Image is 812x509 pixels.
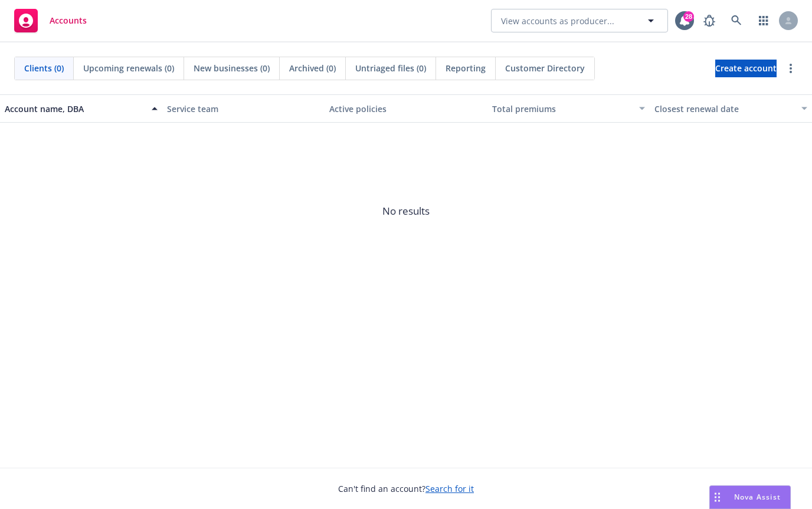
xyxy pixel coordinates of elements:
[425,483,474,494] a: Search for it
[710,486,725,508] div: Drag to move
[491,9,668,32] button: View accounts as producer...
[5,103,145,115] div: Account name, DBA
[784,61,798,75] a: more
[355,62,426,74] span: Untriaged files (0)
[734,492,781,502] span: Nova Assist
[698,9,721,32] a: Report a Bug
[501,15,614,27] span: View accounts as producer...
[50,16,87,25] span: Accounts
[325,94,487,123] button: Active policies
[9,4,91,37] a: Accounts
[715,60,777,77] a: Create account
[715,57,777,80] span: Create account
[505,62,585,74] span: Customer Directory
[24,62,64,74] span: Clients (0)
[446,62,486,74] span: Reporting
[289,62,336,74] span: Archived (0)
[487,94,650,123] button: Total premiums
[329,103,482,115] div: Active policies
[162,94,325,123] button: Service team
[650,94,812,123] button: Closest renewal date
[752,9,775,32] a: Switch app
[167,103,320,115] div: Service team
[492,103,632,115] div: Total premiums
[709,485,791,509] button: Nova Assist
[654,103,794,115] div: Closest renewal date
[194,62,270,74] span: New businesses (0)
[338,482,474,495] span: Can't find an account?
[725,9,748,32] a: Search
[83,62,174,74] span: Upcoming renewals (0)
[683,11,694,22] div: 28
